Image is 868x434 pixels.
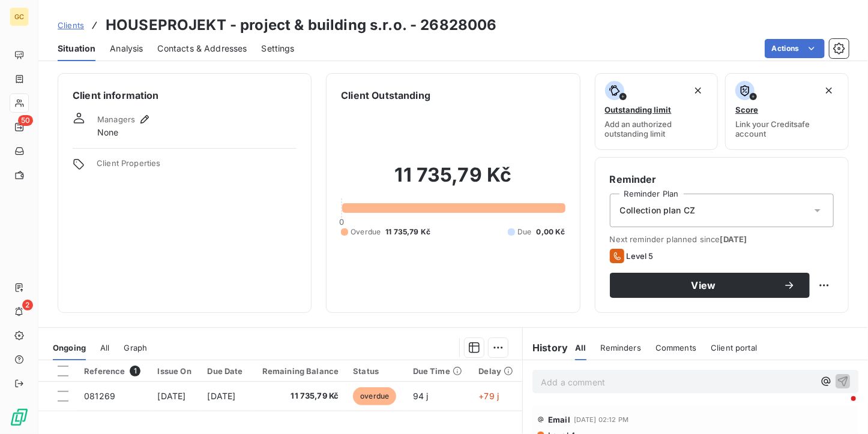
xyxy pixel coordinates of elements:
[720,234,747,244] span: [DATE]
[574,416,628,423] span: [DATE] 02:12 PM
[58,19,84,31] a: Clients
[605,105,672,114] span: Outstanding limit
[339,217,344,227] span: 0
[73,88,297,103] h6: Client information
[259,390,339,402] span: 11 735,79 Kč
[262,43,295,55] span: Settings
[548,415,570,424] span: Email
[84,391,115,401] span: 081269
[627,251,654,261] span: Level 5
[624,281,783,290] span: View
[130,366,140,376] span: 1
[100,343,109,352] span: All
[353,387,396,405] span: overdue
[58,43,95,55] span: Situation
[53,343,86,352] span: Ongoing
[523,340,568,355] h6: History
[351,227,381,237] span: Overdue
[610,273,810,298] button: View
[385,227,430,237] span: 11 735,79 Kč
[725,73,849,150] button: ScoreLink your Creditsafe account
[10,7,29,26] div: GC
[97,158,297,175] span: Client Properties
[735,119,839,138] span: Link your Creditsafe account
[537,227,565,237] span: 0,00 Kč
[158,366,193,376] div: Issue On
[110,43,143,55] span: Analysis
[208,366,245,376] div: Due Date
[656,343,696,352] span: Comments
[106,14,497,36] h3: HOUSEPROJEKT - project & building s.r.o. - 26828006
[341,163,565,199] h2: 11 735,79 Kč
[58,20,84,30] span: Clients
[158,391,186,401] span: [DATE]
[620,204,696,216] span: Collection plan CZ
[479,391,499,401] span: +79 j
[479,366,516,376] div: Delay
[10,408,29,427] img: Logo LeanPay
[259,366,339,376] div: Remaining Balance
[765,39,825,58] button: Actions
[610,234,834,244] span: Next reminder planned since
[22,300,33,311] span: 2
[97,114,135,124] span: Managers
[84,366,143,376] div: Reference
[353,366,398,376] div: Status
[341,88,430,103] h6: Client Outstanding
[605,119,708,138] span: Add an authorized outstanding limit
[610,172,834,186] h6: Reminder
[158,43,247,55] span: Contacts & Addresses
[711,343,757,352] span: Client portal
[18,115,33,126] span: 50
[827,393,856,422] iframe: Intercom live chat
[413,366,465,376] div: Due Time
[735,105,758,114] span: Score
[517,227,531,237] span: Due
[601,343,641,352] span: Reminders
[575,343,586,352] span: All
[208,391,236,401] span: [DATE]
[97,126,119,138] span: None
[124,343,148,352] span: Graph
[595,73,719,150] button: Outstanding limitAdd an authorized outstanding limit
[413,391,429,401] span: 94 j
